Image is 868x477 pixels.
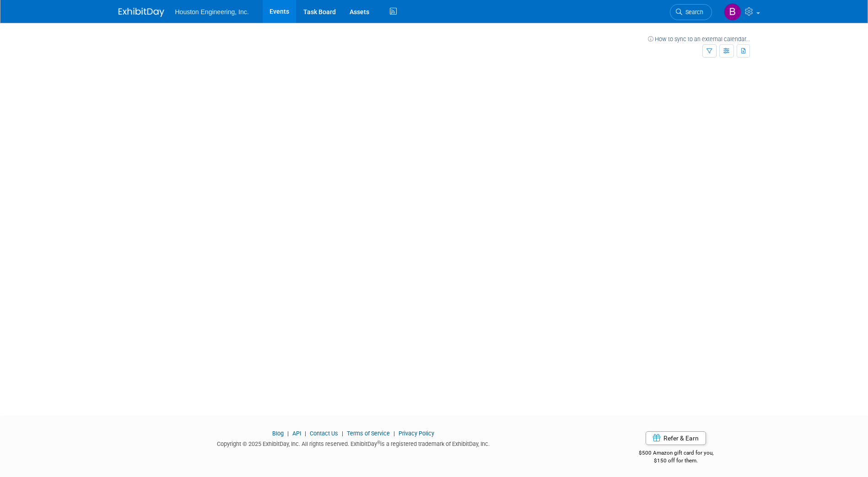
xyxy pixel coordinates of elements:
div: $500 Amazon gift card for you, [602,443,750,464]
a: Search [670,4,712,20]
a: Privacy Policy [399,430,434,437]
div: $150 off for them. [602,457,750,465]
span: | [340,430,345,437]
a: Contact Us [310,430,338,437]
span: Houston Engineering, Inc. [175,8,249,16]
div: Copyright © 2025 ExhibitDay, Inc. All rights reserved. ExhibitDay is a registered trademark of Ex... [119,438,589,448]
span: | [391,430,397,437]
a: How to sync to an external calendar... [648,36,750,42]
img: ExhibitDay [119,8,164,17]
a: Refer & Earn [646,431,706,445]
span: | [285,430,291,437]
a: Blog [272,430,284,437]
span: Search [682,9,703,16]
sup: ® [377,440,380,445]
a: Terms of Service [347,430,390,437]
a: API [292,430,301,437]
img: Bonnie Marsaa [724,3,741,21]
span: | [302,430,308,437]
